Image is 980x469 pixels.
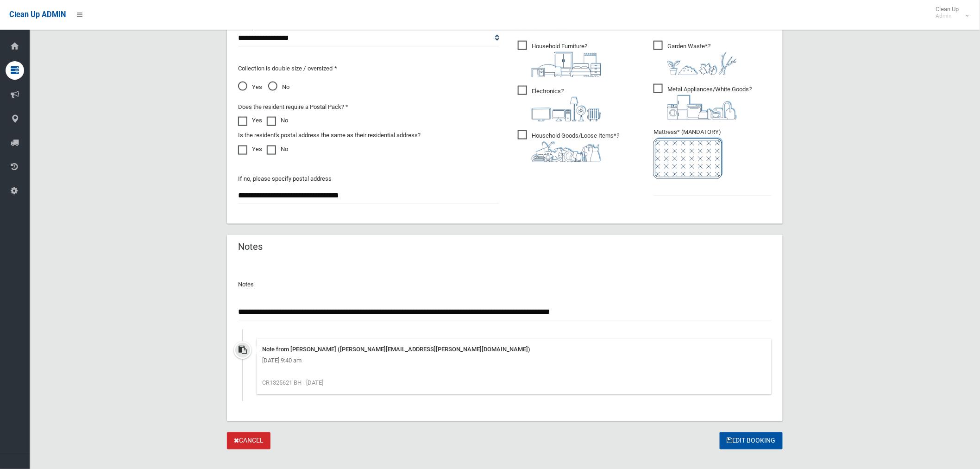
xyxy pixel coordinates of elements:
span: Garden Waste* [653,41,737,75]
header: Notes [227,238,274,256]
img: e7408bece873d2c1783593a074e5cb2f.png [653,138,723,179]
i: ? [532,43,601,77]
p: Notes [238,279,772,291]
div: [DATE] 9:40 am [262,355,766,367]
img: aa9efdbe659d29b613fca23ba79d85cb.png [532,52,601,77]
a: Cancel [227,432,270,450]
small: Admin [936,13,959,19]
span: Household Goods/Loose Items* [518,130,619,162]
label: If no, please specify postal address [238,173,332,184]
span: Household Furniture [518,41,601,77]
span: Clean Up [931,6,968,19]
label: Does the resident require a Postal Pack? * [238,101,348,113]
i: ? [667,43,737,75]
span: Metal Appliances/White Goods [653,84,752,120]
i: ? [532,132,619,162]
label: Is the resident's postal address the same as their residential address? [238,130,421,141]
label: No [267,115,288,126]
span: Electronics [518,86,601,121]
i: ? [532,88,601,121]
button: Edit Booking [720,432,783,450]
img: 4fd8a5c772b2c999c83690221e5242e0.png [667,52,737,75]
p: Collection is double size / oversized * [238,63,499,74]
span: CR1325621 BH - [DATE] [262,380,323,387]
i: ? [667,86,752,120]
img: 36c1b0289cb1767239cdd3de9e694f19.png [667,95,737,120]
img: b13cc3517677393f34c0a387616ef184.png [532,141,601,162]
label: Yes [238,115,262,126]
span: Clean Up ADMIN [9,10,66,19]
div: Note from [PERSON_NAME] ([PERSON_NAME][EMAIL_ADDRESS][PERSON_NAME][DOMAIN_NAME]) [262,344,766,355]
span: No [268,82,289,93]
label: No [267,144,288,155]
span: Mattress* (MANDATORY) [653,128,772,179]
img: 394712a680b73dbc3d2a6a3a7ffe5a07.png [532,97,601,121]
label: Yes [238,144,262,155]
span: Yes [238,82,262,93]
